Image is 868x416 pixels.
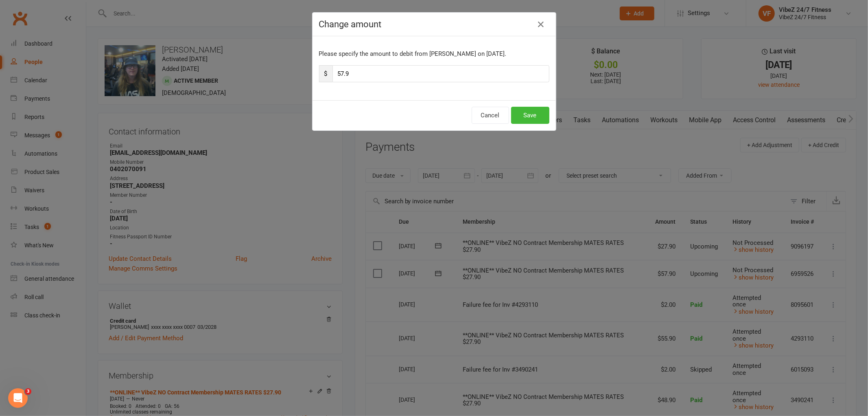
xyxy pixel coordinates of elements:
span: $ [319,65,332,82]
button: Save [511,107,549,124]
p: Please specify the amount to debit from [PERSON_NAME] on [DATE]. [319,49,549,59]
iframe: Intercom live chat [8,388,28,408]
button: Cancel [472,107,509,124]
button: Close [535,18,548,31]
h4: Change amount [319,19,549,29]
span: 3 [25,388,31,395]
